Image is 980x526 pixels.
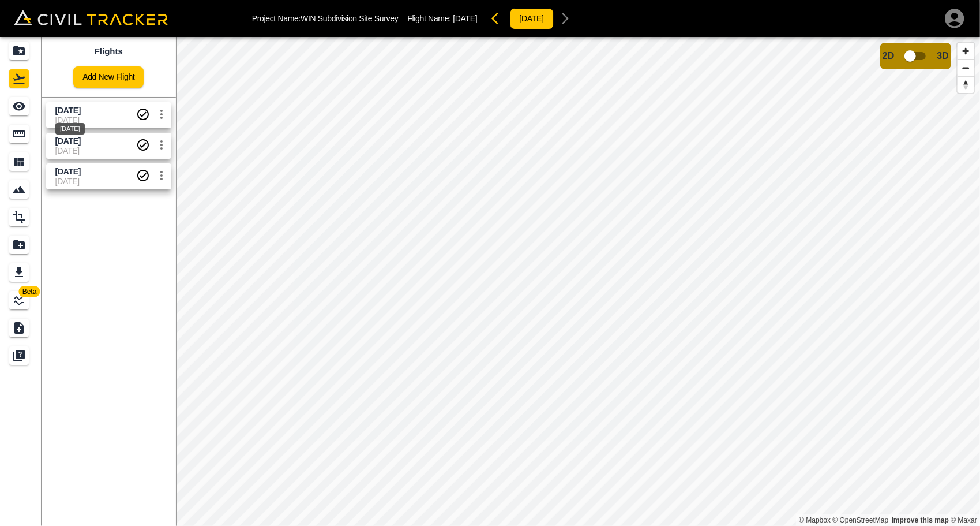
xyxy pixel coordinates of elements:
a: Mapbox [799,516,831,524]
canvas: Map [176,37,980,526]
div: [DATE] [55,123,85,135]
p: Flight Name: [407,14,477,23]
a: Maxar [951,516,977,524]
span: 3D [937,51,949,61]
img: Civil Tracker [14,10,168,26]
p: Project Name: WIN Subdivision Site Survey [252,14,399,23]
button: Zoom out [958,59,974,76]
a: Map feedback [892,516,949,524]
a: OpenStreetMap [833,516,889,524]
button: Reset bearing to north [958,76,974,93]
span: [DATE] [453,14,477,23]
button: [DATE] [510,8,554,29]
button: Zoom in [958,43,974,59]
span: 2D [883,51,894,61]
